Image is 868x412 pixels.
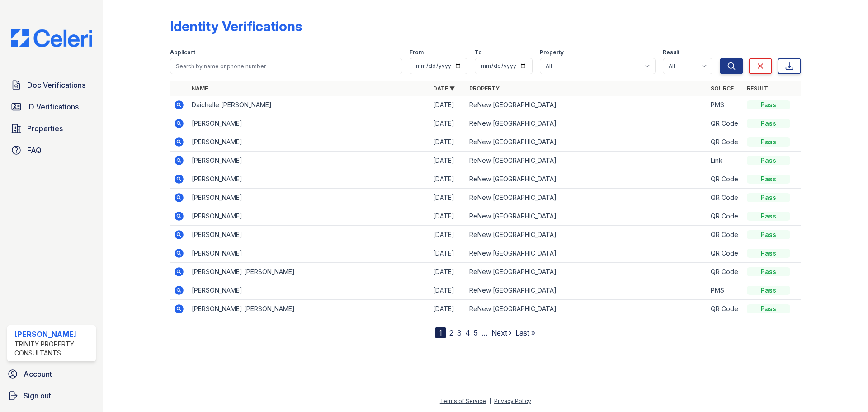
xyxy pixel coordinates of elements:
[466,170,707,189] td: ReNew [GEOGRAPHIC_DATA]
[491,328,512,337] a: Next ›
[466,207,707,226] td: ReNew [GEOGRAPHIC_DATA]
[27,145,42,156] span: FAQ
[170,18,302,34] div: Identity Verifications
[747,100,790,109] div: Pass
[27,123,63,134] span: Properties
[429,281,466,300] td: [DATE]
[24,369,52,379] span: Account
[429,263,466,281] td: [DATE]
[429,300,466,318] td: [DATE]
[188,152,429,170] td: [PERSON_NAME]
[435,327,446,338] div: 1
[481,327,488,338] span: …
[707,263,743,281] td: QR Code
[24,390,51,401] span: Sign out
[494,398,531,404] a: Privacy Policy
[707,244,743,263] td: QR Code
[7,98,96,116] a: ID Verifications
[7,119,96,137] a: Properties
[429,207,466,226] td: [DATE]
[466,96,707,114] td: ReNew [GEOGRAPHIC_DATA]
[429,152,466,170] td: [DATE]
[747,85,768,92] a: Result
[27,101,79,112] span: ID Verifications
[188,114,429,133] td: [PERSON_NAME]
[707,226,743,244] td: QR Code
[474,328,478,337] a: 5
[466,281,707,300] td: ReNew [GEOGRAPHIC_DATA]
[188,96,429,114] td: Daichelle [PERSON_NAME]
[440,398,486,404] a: Terms of Service
[188,189,429,207] td: [PERSON_NAME]
[4,387,99,405] a: Sign out
[707,281,743,300] td: PMS
[433,85,455,92] a: Date ▼
[14,340,92,358] div: Trinity Property Consultants
[14,329,92,340] div: [PERSON_NAME]
[465,328,470,337] a: 4
[707,300,743,318] td: QR Code
[707,114,743,133] td: QR Code
[707,189,743,207] td: QR Code
[429,226,466,244] td: [DATE]
[449,328,453,337] a: 2
[410,49,424,56] label: From
[466,244,707,263] td: ReNew [GEOGRAPHIC_DATA]
[489,398,491,404] div: |
[747,137,790,147] div: Pass
[188,263,429,281] td: [PERSON_NAME] [PERSON_NAME]
[469,85,500,92] a: Property
[707,133,743,152] td: QR Code
[4,365,99,383] a: Account
[747,230,790,239] div: Pass
[475,49,482,56] label: To
[170,49,195,56] label: Applicant
[747,193,790,202] div: Pass
[429,133,466,152] td: [DATE]
[747,175,790,184] div: Pass
[188,244,429,263] td: [PERSON_NAME]
[466,114,707,133] td: ReNew [GEOGRAPHIC_DATA]
[707,170,743,189] td: QR Code
[466,263,707,281] td: ReNew [GEOGRAPHIC_DATA]
[429,189,466,207] td: [DATE]
[188,133,429,152] td: [PERSON_NAME]
[457,328,462,337] a: 3
[747,156,790,165] div: Pass
[7,141,96,159] a: FAQ
[707,152,743,170] td: Link
[747,286,790,295] div: Pass
[747,249,790,258] div: Pass
[466,226,707,244] td: ReNew [GEOGRAPHIC_DATA]
[188,300,429,318] td: [PERSON_NAME] [PERSON_NAME]
[429,244,466,263] td: [DATE]
[466,152,707,170] td: ReNew [GEOGRAPHIC_DATA]
[429,96,466,114] td: [DATE]
[466,189,707,207] td: ReNew [GEOGRAPHIC_DATA]
[466,300,707,318] td: ReNew [GEOGRAPHIC_DATA]
[188,281,429,300] td: [PERSON_NAME]
[747,304,790,313] div: Pass
[747,212,790,221] div: Pass
[170,58,402,74] input: Search by name or phone number
[663,49,679,56] label: Result
[711,85,734,92] a: Source
[747,119,790,128] div: Pass
[515,328,535,337] a: Last »
[4,29,99,47] img: CE_Logo_Blue-a8612792a0a2168367f1c8372b55b34899dd931a85d93a1a3d3e32e68fde9ad4.png
[707,96,743,114] td: PMS
[747,267,790,276] div: Pass
[707,207,743,226] td: QR Code
[188,170,429,189] td: [PERSON_NAME]
[27,80,85,90] span: Doc Verifications
[429,114,466,133] td: [DATE]
[429,170,466,189] td: [DATE]
[188,207,429,226] td: [PERSON_NAME]
[466,133,707,152] td: ReNew [GEOGRAPHIC_DATA]
[192,85,208,92] a: Name
[188,226,429,244] td: [PERSON_NAME]
[7,76,96,94] a: Doc Verifications
[540,49,564,56] label: Property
